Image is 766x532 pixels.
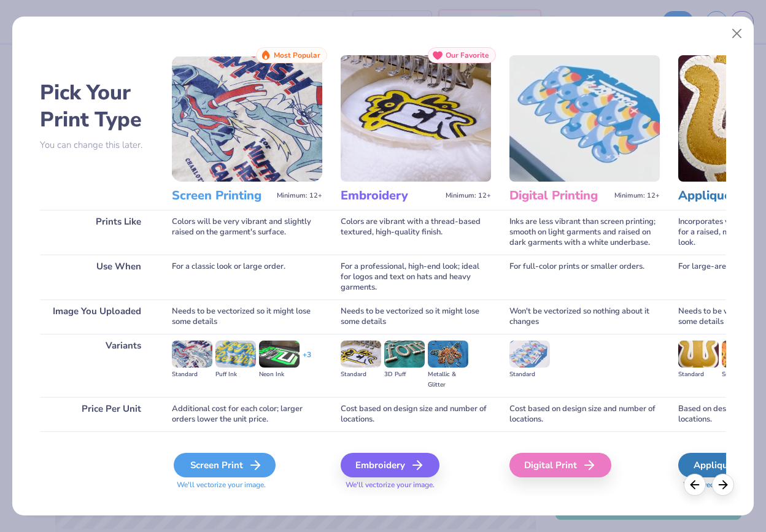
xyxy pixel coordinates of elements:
h3: Digital Printing [509,188,609,204]
img: Digital Printing [509,55,660,182]
img: Standard [509,341,550,368]
img: Metallic & Glitter [428,341,468,368]
img: Puff Ink [215,341,256,368]
div: Puff Ink [215,369,256,380]
div: Cost based on design size and number of locations. [341,397,491,431]
div: For a classic look or large order. [172,255,322,299]
div: Needs to be vectorized so it might lose some details [172,299,322,334]
div: + 3 [303,350,311,371]
div: Additional cost for each color; larger orders lower the unit price. [172,397,322,431]
div: 3D Puff [384,369,425,380]
div: Embroidery [341,453,439,477]
img: 3D Puff [384,341,425,368]
div: Won't be vectorized so nothing about it changes [509,299,660,334]
img: Sublimated [722,341,762,368]
div: Variants [40,334,153,397]
div: Image You Uploaded [40,299,153,334]
span: We'll vectorize your image. [172,480,322,490]
div: Digital Print [509,453,611,477]
img: Neon Ink [259,341,300,368]
span: Our Favorite [446,51,489,60]
div: Standard [509,369,550,380]
div: Needs to be vectorized so it might lose some details [341,299,491,334]
span: Minimum: 12+ [277,191,322,200]
h3: Screen Printing [172,188,272,204]
div: Colors are vibrant with a thread-based textured, high-quality finish. [341,210,491,255]
span: Most Popular [274,51,320,60]
span: Minimum: 12+ [446,191,491,200]
img: Embroidery [341,55,491,182]
div: Cost based on design size and number of locations. [509,397,660,431]
h3: Embroidery [341,188,441,204]
div: Standard [172,369,212,380]
img: Screen Printing [172,55,322,182]
div: Prints Like [40,210,153,255]
div: Sublimated [722,369,762,380]
div: Price Per Unit [40,397,153,431]
div: Screen Print [174,453,276,477]
img: Standard [341,341,381,368]
h2: Pick Your Print Type [40,79,153,133]
div: For a professional, high-end look; ideal for logos and text on hats and heavy garments. [341,255,491,299]
div: Inks are less vibrant than screen printing; smooth on light garments and raised on dark garments ... [509,210,660,255]
div: For full-color prints or smaller orders. [509,255,660,299]
div: Standard [678,369,719,380]
span: Minimum: 12+ [614,191,660,200]
div: Colors will be very vibrant and slightly raised on the garment's surface. [172,210,322,255]
div: Neon Ink [259,369,300,380]
div: Metallic & Glitter [428,369,468,390]
img: Standard [172,341,212,368]
span: We'll vectorize your image. [341,480,491,490]
div: Standard [341,369,381,380]
div: Use When [40,255,153,299]
button: Close [725,22,749,45]
p: You can change this later. [40,140,153,150]
img: Standard [678,341,719,368]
